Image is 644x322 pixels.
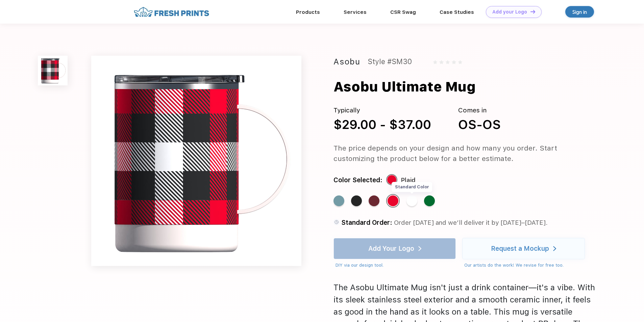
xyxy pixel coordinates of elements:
div: Style #SM30 [368,56,412,68]
div: Typically [333,106,431,115]
div: Color Selected: [333,175,382,185]
div: Asobu [333,56,361,68]
img: DT [530,10,535,14]
div: Plaid [401,175,416,185]
a: Sign in [565,6,594,18]
div: Black [351,195,362,206]
div: OS-OS [458,115,501,134]
div: Plaid [388,195,398,206]
img: gray_star.svg [439,60,443,64]
div: Sign in [572,8,587,16]
div: Request a Mockup [491,245,549,252]
a: Products [296,9,320,15]
div: Comes in [458,106,501,115]
img: gray_star.svg [446,60,450,64]
div: Maroon [369,195,379,206]
div: Sweater [424,195,435,206]
img: gray_star.svg [433,60,437,64]
div: DIY via our design tool. [336,262,456,269]
img: func=resize&h=640 [91,56,301,266]
img: standard order [333,219,340,225]
div: Add your Logo [492,9,527,15]
div: The price depends on your design and how many you order. Start customizing the product below for ... [333,143,597,164]
div: White [406,195,417,206]
div: Slate Blue [333,195,344,206]
img: func=resize&h=100 [38,56,68,85]
img: fo%20logo%202.webp [132,6,211,18]
img: white arrow [553,246,556,251]
img: gray_star.svg [452,60,456,64]
span: Standard Order: [341,219,392,226]
div: $29.00 - $37.00 [333,115,431,134]
img: gray_star.svg [458,60,462,64]
div: Asobu Ultimate Mug [333,77,476,97]
span: Order [DATE] and we’ll deliver it by [DATE]–[DATE]. [394,219,548,226]
div: Our artists do the work! We revise for free too. [464,262,585,269]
